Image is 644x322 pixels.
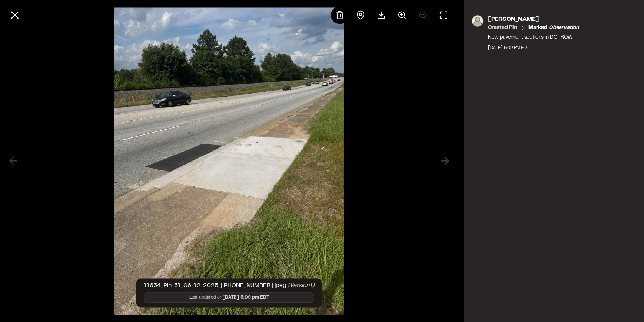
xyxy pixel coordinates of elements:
[488,15,579,24] p: [PERSON_NAME]
[549,26,579,30] em: observation
[528,24,579,32] p: Marked
[6,6,24,24] button: Close modal
[472,15,484,27] img: photo
[488,45,579,51] div: [DATE] 5:09 PM EDT
[352,6,369,24] div: View pin on map
[393,6,411,24] button: Zoom in
[435,6,452,24] button: Toggle Fullscreen
[488,24,517,32] p: Created Pin
[488,33,579,42] p: New pavement sections in DOT ROW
